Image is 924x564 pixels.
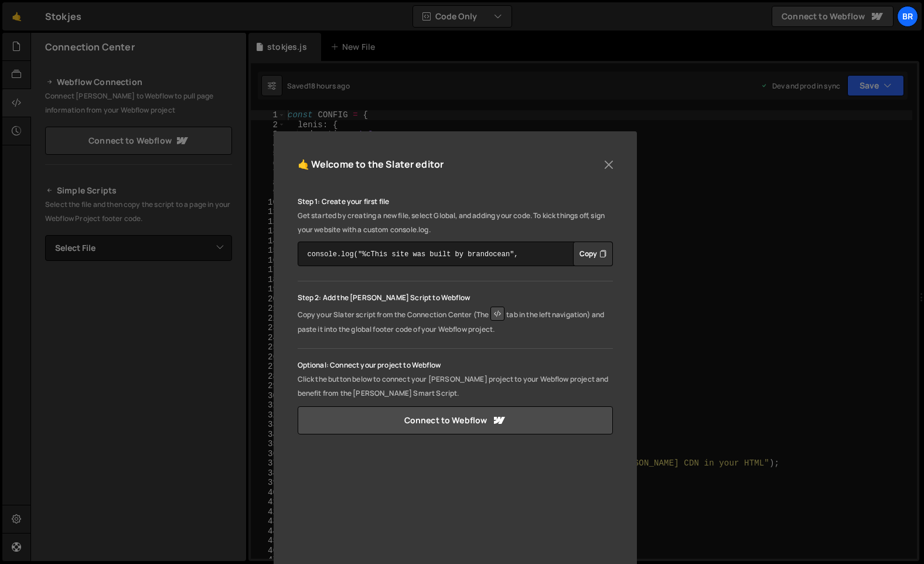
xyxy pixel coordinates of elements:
[573,242,613,266] button: Copy
[298,305,613,337] p: Copy your Slater script from the Connection Center (The tab in the left navigation) and paste it ...
[298,209,613,237] p: Get started by creating a new file, select Global, and adding your code. To kick things off, sign...
[298,406,613,434] a: Connect to Webflow
[298,372,613,400] p: Click the button below to connect your [PERSON_NAME] project to your Webflow project and benefit ...
[298,155,444,174] h5: 🤙 Welcome to the Slater editor
[298,358,613,372] p: Optional: Connect your project to Webflow
[897,6,918,27] a: br
[573,242,613,266] div: Button group with nested dropdown
[600,156,618,174] button: Close
[298,195,613,209] p: Step 1: Create your first file
[298,242,613,266] textarea: console.log("%cThis site was built by brandocean", "background:blue;color:#fff;padding: 8px;");
[298,291,613,305] p: Step 2: Add the [PERSON_NAME] Script to Webflow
